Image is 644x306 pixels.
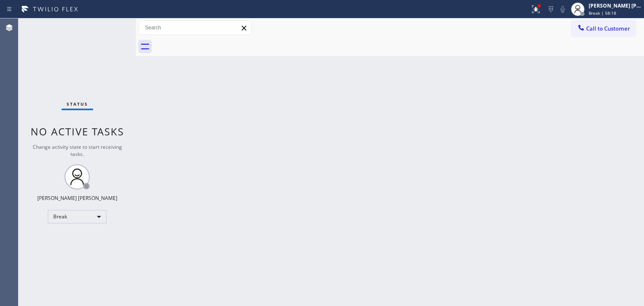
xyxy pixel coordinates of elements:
div: Break [48,210,106,223]
button: Mute [557,3,569,15]
span: Status [67,101,88,107]
span: Call to Customer [586,25,630,32]
button: Call to Customer [571,21,636,36]
span: No active tasks [31,124,124,138]
span: Change activity state to start receiving tasks. [33,143,122,158]
span: Break | 58:18 [589,10,616,16]
div: [PERSON_NAME] [PERSON_NAME] [37,194,117,202]
div: [PERSON_NAME] [PERSON_NAME] [589,2,641,9]
input: Search [139,21,251,34]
